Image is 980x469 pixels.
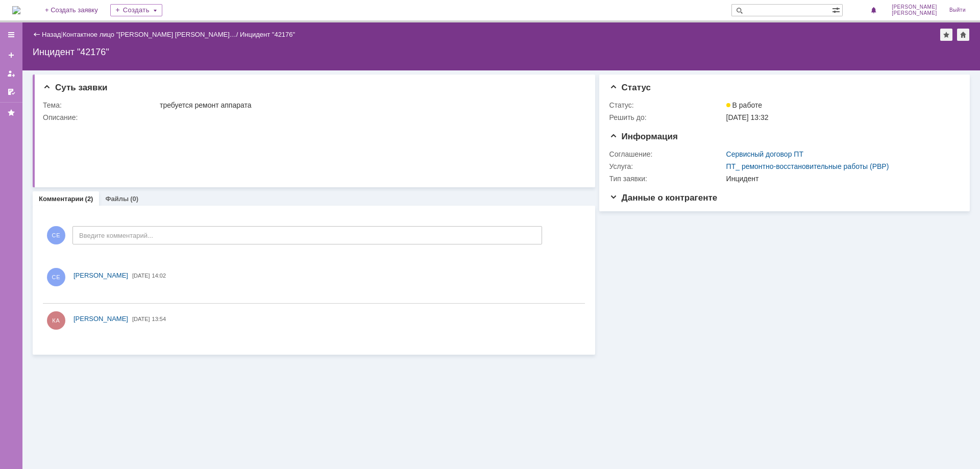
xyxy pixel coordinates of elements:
[43,83,107,92] span: Суть заявки
[726,101,762,109] span: В работе
[73,270,128,281] a: [PERSON_NAME]
[73,315,128,323] span: [PERSON_NAME]
[3,47,19,63] a: Создать заявку
[12,6,20,14] a: Перейти на домашнюю страницу
[39,195,84,203] a: Комментарии
[892,10,937,16] span: [PERSON_NAME]
[33,47,970,57] div: Инцидент "42176"
[726,175,954,183] div: Инцидент
[63,31,236,38] a: Контактное лицо "[PERSON_NAME] [PERSON_NAME]…
[132,316,150,322] span: [DATE]
[43,101,158,109] div: Тема:
[61,30,62,38] div: |
[957,29,969,41] div: Сделать домашней страницей
[43,113,581,121] div: Описание:
[85,195,93,203] div: (2)
[12,6,20,14] img: logo
[609,83,651,92] span: Статус
[832,5,842,14] span: Расширенный поиск
[609,132,678,141] span: Информация
[240,31,295,38] div: Инцидент "42176"
[105,195,129,203] a: Файлы
[110,4,162,16] div: Создать
[726,113,769,121] span: [DATE] 13:32
[3,65,19,82] a: Мои заявки
[609,162,724,170] div: Услуга:
[609,175,724,183] div: Тип заявки:
[132,273,150,279] span: [DATE]
[3,84,19,100] a: Мои согласования
[726,150,803,158] a: Сервисный договор ПТ
[63,31,240,38] div: /
[42,31,61,38] a: Назад
[73,314,128,324] a: [PERSON_NAME]
[152,273,166,279] span: 14:02
[152,316,166,322] span: 13:54
[609,101,724,109] div: Статус:
[940,29,952,41] div: Добавить в избранное
[726,162,889,170] a: ПТ_ ремонтно-восстановительные работы (РВР)
[73,271,128,279] span: [PERSON_NAME]
[130,195,138,203] div: (0)
[609,113,724,121] div: Решить до:
[892,4,937,10] span: [PERSON_NAME]
[160,101,579,109] div: требуется ремонт аппарата
[609,193,718,203] span: Данные о контрагенте
[47,226,65,244] span: СЕ
[609,150,724,158] div: Соглашение:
